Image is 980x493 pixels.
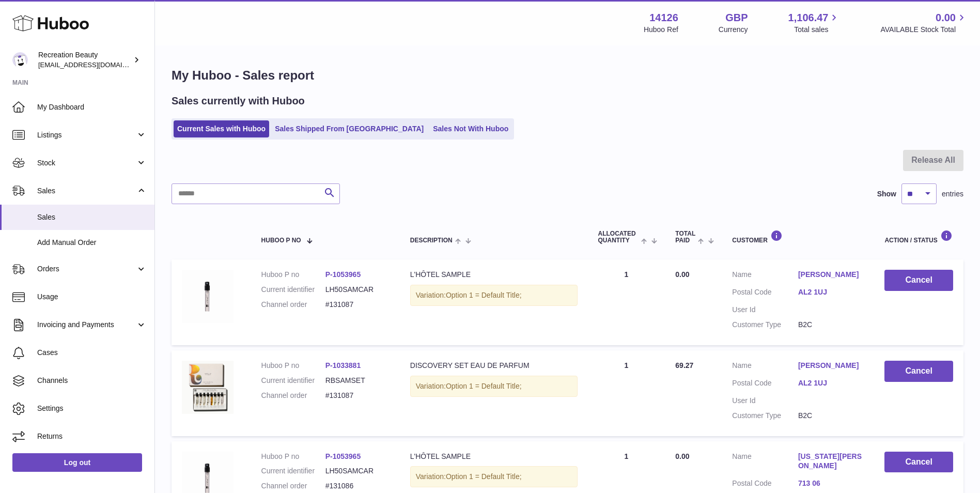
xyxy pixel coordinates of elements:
[675,361,693,369] span: 69.27
[37,320,136,330] span: Invoicing and Payments
[732,305,798,315] dt: User Id
[732,287,798,300] dt: Postal Code
[732,452,798,474] dt: Name
[675,452,689,460] span: 0.00
[37,292,147,302] span: Usage
[12,453,142,472] a: Log out
[794,25,840,35] span: Total sales
[798,452,864,471] a: [US_STATE][PERSON_NAME]
[261,391,325,400] dt: Channel order
[788,11,841,35] a: 1,106.47 Total sales
[182,270,234,323] img: L_Hotel2mlsample_1_54fb7227-5c0d-4437-b810-01e04fa2e7ca.jpg
[725,11,748,25] strong: GBP
[446,291,522,299] span: Option 1 = Default Title;
[410,452,578,461] div: L'HÔTEL SAMPLE
[798,320,864,330] dd: B2C
[942,189,963,199] span: entries
[798,411,864,421] dd: B2C
[261,285,325,295] dt: Current identifier
[38,50,131,70] div: Recreation Beauty
[261,270,325,280] dt: Huboo P no
[12,52,28,68] img: customercare@recreationbeauty.com
[325,361,361,369] a: P-1033881
[884,361,953,382] button: Cancel
[644,25,678,35] div: Huboo Ref
[798,361,864,371] a: [PERSON_NAME]
[719,25,748,35] div: Currency
[884,270,953,291] button: Cancel
[325,300,390,310] dd: #131087
[446,382,522,390] span: Option 1 = Default Title;
[261,466,325,476] dt: Current identifier
[172,94,305,108] h2: Sales currently with Huboo
[38,60,152,69] span: [EMAIL_ADDRESS][DOMAIN_NAME]
[261,452,325,461] dt: Huboo P no
[37,432,147,441] span: Returns
[325,391,390,400] dd: #131087
[877,189,896,199] label: Show
[798,378,864,388] a: AL2 1UJ
[410,466,578,487] div: Variation:
[325,270,361,279] a: P-1053965
[880,25,968,35] span: AVAILABLE Stock Total
[410,270,578,280] div: L'HÔTEL SAMPLE
[261,300,325,310] dt: Channel order
[788,11,829,25] span: 1,106.47
[37,376,147,386] span: Channels
[732,378,798,391] dt: Postal Code
[884,230,953,244] div: Action / Status
[37,264,136,274] span: Orders
[936,11,956,25] span: 0.00
[798,287,864,297] a: AL2 1UJ
[598,230,639,244] span: ALLOCATED Quantity
[271,120,427,137] a: Sales Shipped From [GEOGRAPHIC_DATA]
[429,120,512,137] a: Sales Not With Huboo
[880,11,968,35] a: 0.00 AVAILABLE Stock Total
[588,259,665,345] td: 1
[588,350,665,436] td: 1
[261,376,325,386] dt: Current identifier
[410,285,578,306] div: Variation:
[37,212,147,222] span: Sales
[261,237,301,244] span: Huboo P no
[410,237,453,244] span: Description
[37,102,147,112] span: My Dashboard
[798,479,864,488] a: 713 06
[174,120,269,137] a: Current Sales with Huboo
[325,481,390,491] dd: #131086
[37,158,136,168] span: Stock
[325,376,390,386] dd: RBSAMSET
[325,285,390,295] dd: LH50SAMCAR
[37,186,136,196] span: Sales
[182,361,234,414] img: ANWD_12ML.jpg
[675,270,689,279] span: 0.00
[37,130,136,140] span: Listings
[261,481,325,491] dt: Channel order
[732,396,798,406] dt: User Id
[446,472,522,481] span: Option 1 = Default Title;
[675,230,695,244] span: Total paid
[410,361,578,371] div: DISCOVERY SET EAU DE PARFUM
[410,376,578,397] div: Variation:
[732,320,798,330] dt: Customer Type
[172,67,963,84] h1: My Huboo - Sales report
[261,361,325,371] dt: Huboo P no
[732,361,798,373] dt: Name
[37,404,147,413] span: Settings
[884,452,953,473] button: Cancel
[732,411,798,421] dt: Customer Type
[732,270,798,282] dt: Name
[649,11,678,25] strong: 14126
[325,466,390,476] dd: LH50SAMCAR
[732,479,798,491] dt: Postal Code
[732,230,864,244] div: Customer
[37,348,147,358] span: Cases
[325,452,361,460] a: P-1053965
[37,238,147,248] span: Add Manual Order
[798,270,864,280] a: [PERSON_NAME]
